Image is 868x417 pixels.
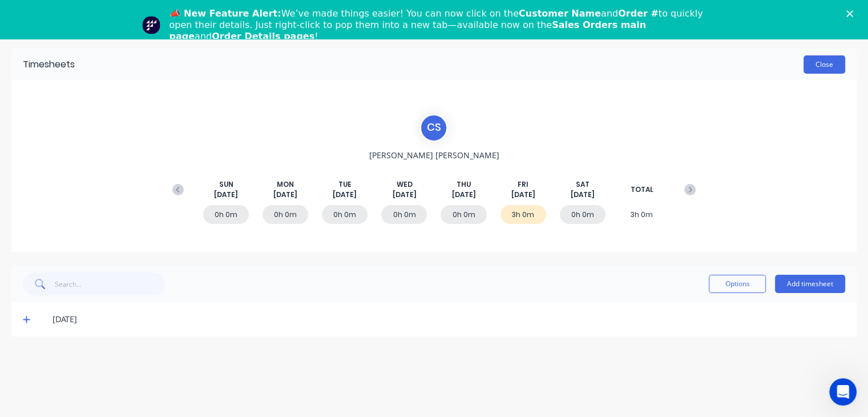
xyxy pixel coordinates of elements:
b: Order # [618,8,659,19]
span: MON [277,179,294,190]
b: Order Details pages [212,31,314,42]
span: SUN [219,179,233,190]
span: FRI [518,179,528,190]
b: Sales Orders main page [169,19,646,42]
div: 0h 0m [441,205,486,224]
span: [DATE] [511,190,535,200]
b: Customer Name [519,8,601,19]
span: [DATE] [214,190,238,200]
span: SAT [576,179,590,190]
b: 📣 New Feature Alert: [169,8,281,19]
div: 0h 0m [263,205,308,224]
button: Options [709,275,766,293]
div: 0h 0m [560,205,605,224]
span: TUE [338,179,352,190]
span: [PERSON_NAME] [PERSON_NAME] [369,149,499,161]
span: [DATE] [571,190,595,200]
span: [DATE] [333,190,357,200]
span: THU [457,179,471,190]
span: WED [396,179,412,190]
div: 0h 0m [322,205,368,224]
iframe: Intercom live chat [829,378,857,406]
span: TOTAL [631,185,653,195]
div: Close [846,10,858,17]
span: [DATE] [273,190,297,200]
button: Close [804,55,845,74]
div: 0h 0m [203,205,249,224]
div: 0h 0m [381,205,427,224]
div: We’ve made things easier! You can now click on the and to quickly open their details. Just right-... [169,8,708,42]
span: [DATE] [452,190,476,200]
span: [DATE] [392,190,416,200]
div: [DATE] [53,313,845,326]
div: Timesheets [23,58,75,71]
div: 3h 0m [500,205,546,224]
button: Add timesheet [775,275,845,293]
input: Search... [55,272,166,295]
img: Profile image for Team [142,16,160,34]
div: C S [419,114,448,142]
div: 3h 0m [619,205,665,224]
